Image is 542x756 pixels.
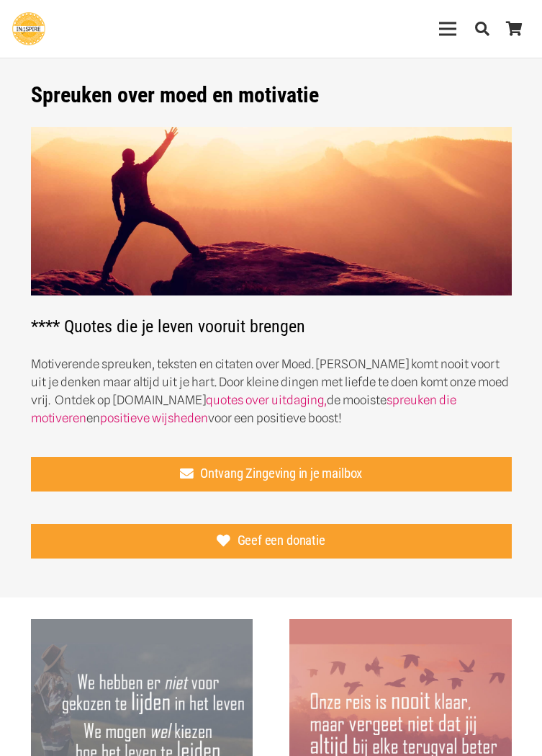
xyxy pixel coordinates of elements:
h1: Spreuken over moed en motivatie [31,82,512,108]
a: quotes over uitdaging, [206,393,327,407]
p: Motiverende spreuken, teksten en citaten over Moed. [PERSON_NAME] komt nooit voort uit je denken ... [31,355,512,427]
span: Geef een donatie [238,533,325,548]
a: Ontvang Zingeving in je mailbox [31,457,512,492]
a: Ingspire - het zingevingsplatform met de mooiste spreuken en gouden inzichten over het leven [12,12,45,45]
a: Zoeken [466,12,498,46]
a: Geef een donatie [31,524,512,559]
a: Wat je bij Terugval niet mag vergeten [289,621,512,635]
h2: **** Quotes die je leven vooruit brengen [31,127,512,337]
a: We hebben er niet voor gekozen te LIJDEN in het leven, we mogen wel kiezen hoe het leven te LEIDE... [31,621,253,635]
a: Menu [430,11,466,47]
a: positieve wijsheden [100,411,208,425]
img: Spreuken over moed, moedig zijn en mooie woorden over uitdaging en kracht - ingspire.nl [31,127,512,296]
span: Ontvang Zingeving in je mailbox [200,466,362,481]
